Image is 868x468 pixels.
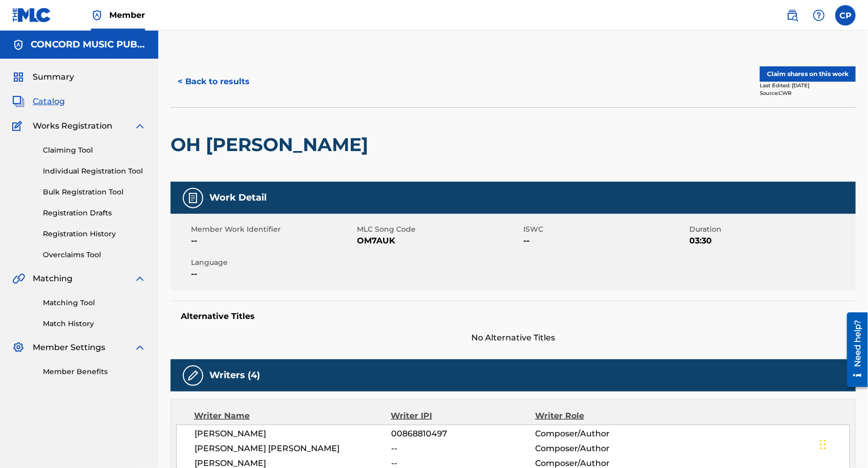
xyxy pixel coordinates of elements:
div: Writer Name [194,410,391,422]
span: ISWC [523,224,687,235]
iframe: Resource Center [839,308,868,390]
img: Writers [187,370,199,382]
img: Top Rightsholder [91,9,103,21]
img: help [813,9,825,21]
span: Member Settings [33,341,105,354]
a: Overclaims Tool [43,250,146,260]
button: < Back to results [171,69,257,94]
img: expand [134,273,146,285]
a: SummarySummary [12,71,74,83]
span: 00868810497 [391,428,535,440]
img: Matching [12,273,25,285]
span: Member [109,9,145,21]
span: No Alternative Titles [171,332,856,344]
div: User Menu [835,5,856,26]
span: -- [191,268,355,280]
span: Works Registration [33,120,112,132]
img: expand [134,120,146,132]
iframe: Chat Widget [817,419,868,468]
a: Matching Tool [43,298,146,308]
img: search [786,9,799,21]
img: Summary [12,71,25,83]
a: Registration Drafts [43,208,146,218]
div: Last Edited: [DATE] [760,82,856,89]
div: Help [809,5,829,26]
img: MLC Logo [12,8,52,22]
span: [PERSON_NAME] [195,428,391,440]
div: Writer Role [535,410,666,422]
h5: Work Detail [209,192,267,204]
img: Catalog [12,95,25,108]
a: Public Search [782,5,803,26]
span: Composer/Author [535,428,666,440]
span: 03:30 [690,235,854,247]
img: Works Registration [12,120,26,132]
span: -- [523,235,687,247]
span: OM7AUK [357,235,521,247]
span: -- [191,235,355,247]
div: Drag [820,429,826,460]
span: Member Work Identifier [191,224,355,235]
div: Source: CWR [760,89,856,97]
span: MLC Song Code [357,224,521,235]
div: Writer IPI [391,410,536,422]
img: Member Settings [12,341,25,354]
a: CatalogCatalog [12,95,65,108]
button: Claim shares on this work [760,66,856,82]
span: Duration [690,224,854,235]
img: Work Detail [187,192,199,204]
h5: CONCORD MUSIC PUBLISHING LLC [31,39,146,51]
span: [PERSON_NAME] [PERSON_NAME] [195,442,391,455]
img: Accounts [12,39,25,51]
span: Catalog [33,95,65,108]
span: Summary [33,71,74,83]
img: expand [134,341,146,354]
a: Match History [43,318,146,329]
h5: Writers (4) [209,370,260,381]
a: Claiming Tool [43,145,146,156]
h5: Alternative Titles [181,311,846,322]
a: Individual Registration Tool [43,166,146,177]
h2: OH [PERSON_NAME] [171,133,373,156]
a: Bulk Registration Tool [43,187,146,198]
a: Registration History [43,229,146,239]
span: Matching [33,273,73,285]
span: Language [191,257,355,268]
a: Member Benefits [43,366,146,377]
span: Composer/Author [535,442,666,455]
span: -- [391,442,535,455]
